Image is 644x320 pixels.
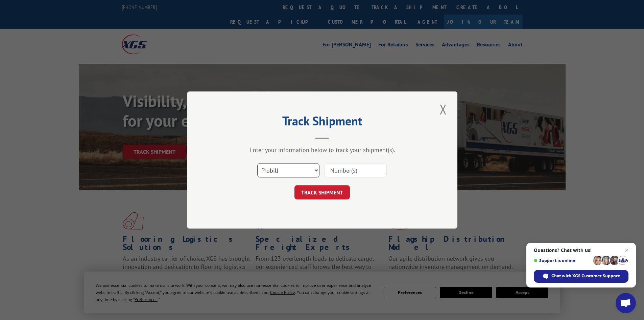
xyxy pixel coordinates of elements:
[534,270,628,283] span: Chat with XGS Customer Support
[325,163,387,177] input: Number(s)
[221,116,424,129] h2: Track Shipment
[534,258,591,263] span: Support is online
[551,273,620,279] span: Chat with XGS Customer Support
[534,248,628,253] span: Questions? Chat with us!
[616,293,636,313] a: Open chat
[221,146,424,154] div: Enter your information below to track your shipment(s).
[437,100,449,119] button: Close modal
[294,185,350,199] button: TRACK SHIPMENT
